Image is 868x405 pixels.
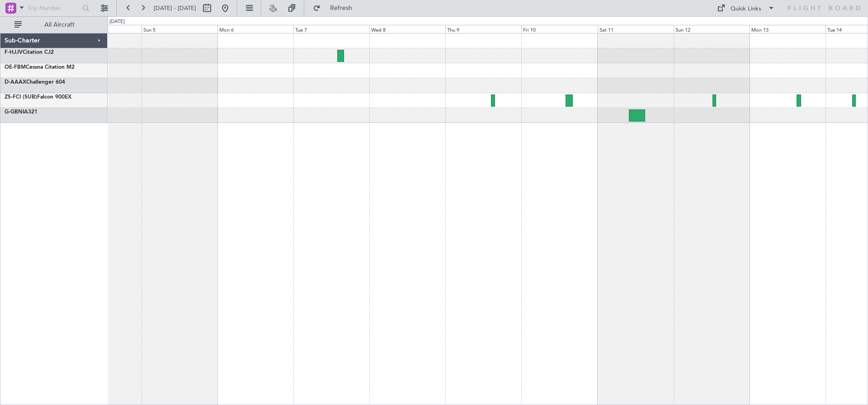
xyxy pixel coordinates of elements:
a: OE-FBMCessna Citation M2 [5,65,75,70]
div: Quick Links [731,5,761,14]
a: D-AAAXChallenger 604 [5,80,65,85]
div: Sun 12 [674,25,750,33]
div: Fri 10 [521,25,597,33]
span: G-GBNI [5,109,24,115]
div: Sat 11 [598,25,674,33]
button: Quick Links [712,1,779,15]
a: ZS-FCI (SUB)Falcon 900EX [5,94,71,100]
div: Thu 9 [445,25,521,33]
span: [DATE] - [DATE] [154,4,196,12]
button: All Aircraft [10,18,98,32]
div: Sun 5 [142,25,217,33]
div: Mon 13 [750,25,826,33]
div: Tue 7 [293,25,369,33]
span: ZS-FCI (SUB) [5,94,37,100]
span: All Aircraft [24,22,95,28]
div: [DATE] [109,18,125,26]
div: Mon 6 [217,25,293,33]
span: OE-FBM [5,65,26,70]
a: G-GBNIA321 [5,109,38,115]
span: Refresh [322,5,360,11]
span: F-HJJV [5,50,23,55]
div: Wed 8 [369,25,445,33]
button: Refresh [309,1,363,15]
a: F-HJJVCitation CJ2 [5,50,54,55]
span: D-AAAX [5,80,26,85]
input: Trip Number [28,1,80,15]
